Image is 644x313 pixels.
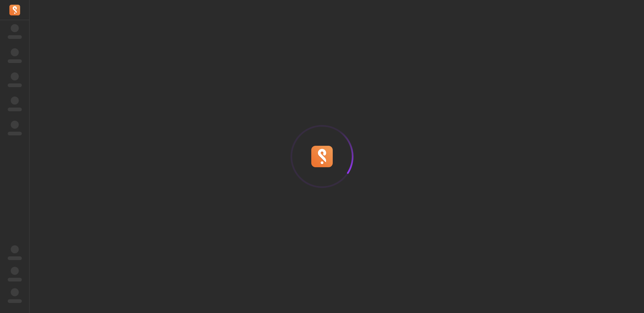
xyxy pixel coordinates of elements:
[11,121,19,129] span: ‌
[8,299,22,303] span: ‌
[8,59,22,63] span: ‌
[11,267,19,275] span: ‌
[8,132,22,135] span: ‌
[11,24,19,32] span: ‌
[8,256,22,260] span: ‌
[8,83,22,87] span: ‌
[11,48,19,56] span: ‌
[8,35,22,39] span: ‌
[8,278,22,281] span: ‌
[11,72,19,80] span: ‌
[11,245,19,253] span: ‌
[8,108,22,111] span: ‌
[11,97,19,105] span: ‌
[11,288,19,296] span: ‌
